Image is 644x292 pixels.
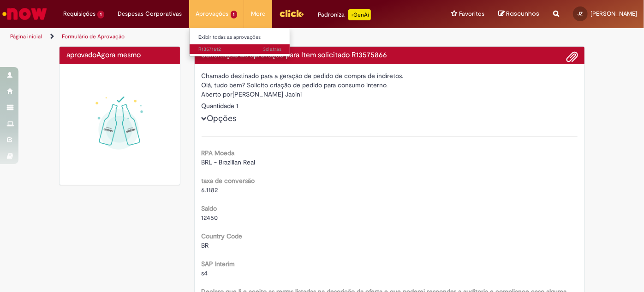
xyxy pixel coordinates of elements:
ul: Trilhas de página [7,28,423,45]
div: Olá, tudo bem? Solicito criação de pedido para consumo interno. [202,80,578,90]
span: R13571612 [199,46,282,53]
div: Padroniza [318,9,371,20]
span: s4 [202,269,208,277]
span: Agora mesmo [96,50,141,60]
span: 12450 [202,213,218,222]
b: Country Code [202,232,243,240]
b: Saldo [202,204,217,213]
span: 3d atrás [263,46,282,53]
b: SAP Interim [202,260,235,268]
span: Despesas Corporativas [118,9,182,18]
img: click_logo_yellow_360x200.png [279,6,304,20]
a: Formulário de Aprovação [62,33,125,40]
time: 29/09/2025 13:38:48 [96,50,141,60]
h4: aprovado [66,51,173,60]
p: +GenAi [348,9,371,20]
a: Exibir todas as aprovações [190,32,291,43]
label: Aberto por [202,90,233,99]
ul: Aprovações [189,28,291,57]
span: Rascunhos [506,9,539,18]
span: 1 [97,11,104,18]
img: sucesso_1.gif [66,71,173,178]
span: BRL - Brazilian Real [202,158,256,166]
span: [PERSON_NAME] [590,10,637,18]
span: Aprovações [196,9,229,18]
span: JZ [578,11,583,17]
span: More [251,9,265,18]
div: [PERSON_NAME] Jacini [202,90,578,101]
a: Página inicial [10,33,42,40]
div: Quantidade 1 [202,101,578,110]
span: Favoritos [459,9,484,18]
img: ServiceNow [1,5,48,23]
time: 26/09/2025 16:29:52 [263,46,282,53]
span: Requisições [63,9,95,18]
a: Aberto R13571612 : [190,44,291,55]
b: taxa de conversão [202,176,255,185]
b: RPA Moeda [202,149,235,157]
div: Chamado destinado para a geração de pedido de compra de indiretos. [202,71,578,80]
span: 6.1182 [202,186,218,194]
h4: Solicitação de aprovação para Item solicitado R13575866 [202,51,578,60]
span: 1 [231,11,238,18]
span: BR [202,241,209,249]
a: Rascunhos [498,10,539,18]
